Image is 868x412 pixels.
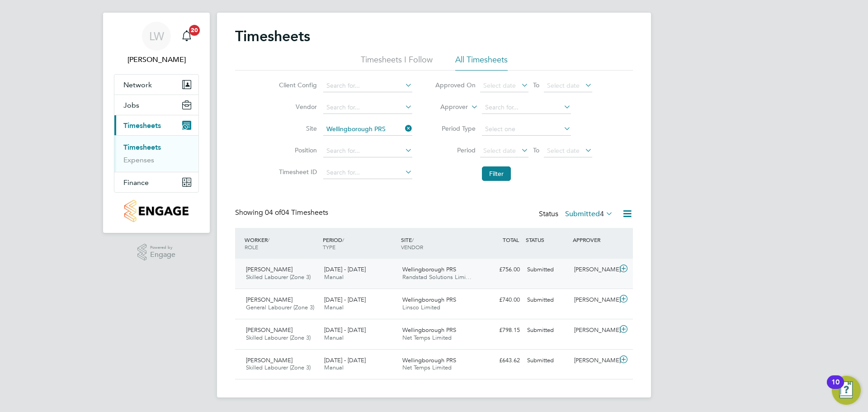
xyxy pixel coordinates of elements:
span: 04 of [265,208,281,217]
div: £798.15 [476,323,524,338]
span: Net Temps Limited [402,364,452,371]
span: Skilled Labourer (Zone 3) [246,364,311,371]
div: [PERSON_NAME] [571,293,618,308]
button: Open Resource Center, 10 new notifications [832,376,861,405]
li: All Timesheets [455,54,508,71]
span: 04 Timesheets [265,208,328,217]
a: 20 [178,22,196,51]
span: Manual [324,273,344,281]
span: General Labourer (Zone 3) [246,303,314,311]
span: Jobs [123,101,139,109]
span: [PERSON_NAME] [246,326,292,334]
div: Submitted [524,293,571,308]
span: Wellingborough PRS [402,356,456,364]
span: [DATE] - [DATE] [324,356,366,364]
div: £643.62 [476,353,524,368]
span: Select date [483,81,516,90]
button: Network [114,75,198,95]
h2: Timesheets [235,27,310,45]
div: WORKER [242,232,321,255]
label: Submitted [565,209,613,218]
div: Status [539,208,615,221]
a: Timesheets [123,143,161,152]
a: LW[PERSON_NAME] [114,22,199,65]
span: / [268,236,269,243]
div: 10 [831,382,840,394]
input: Search for... [323,145,412,157]
label: Approver [427,103,468,112]
span: [PERSON_NAME] [246,265,292,273]
div: Showing [235,208,330,218]
span: Louis Woodcock [114,54,199,65]
button: Jobs [114,95,198,115]
span: 4 [600,209,604,218]
span: 20 [189,25,200,36]
div: Submitted [524,323,571,338]
a: Go to home page [114,200,199,222]
span: Select date [547,147,580,155]
span: Linsco Limited [402,303,440,311]
span: To [530,144,542,156]
span: TOTAL [503,236,519,243]
div: SITE [399,232,477,255]
span: / [342,236,344,243]
div: £740.00 [476,293,524,308]
div: Submitted [524,262,571,277]
button: Filter [482,166,511,181]
span: [DATE] - [DATE] [324,265,366,273]
label: Vendor [276,103,317,111]
span: Net Temps Limited [402,334,452,341]
span: [DATE] - [DATE] [324,296,366,303]
span: Network [123,81,152,89]
label: Client Config [276,81,317,89]
span: To [530,79,542,91]
input: Search for... [482,101,571,114]
img: countryside-properties-logo-retina.png [124,200,188,222]
span: [PERSON_NAME] [246,296,292,303]
input: Search for... [323,166,412,179]
div: Timesheets [114,135,198,172]
span: Wellingborough PRS [402,326,456,334]
span: ROLE [245,243,258,251]
button: Finance [114,172,198,192]
div: [PERSON_NAME] [571,262,618,277]
input: Search for... [323,80,412,92]
label: Position [276,146,317,154]
span: Powered by [150,244,175,251]
input: Search for... [323,101,412,114]
label: Approved On [435,81,476,89]
span: [DATE] - [DATE] [324,326,366,334]
div: [PERSON_NAME] [571,323,618,338]
span: Skilled Labourer (Zone 3) [246,273,311,281]
div: APPROVER [571,232,618,248]
div: [PERSON_NAME] [571,353,618,368]
label: Site [276,124,317,133]
span: Select date [483,147,516,155]
div: £756.00 [476,262,524,277]
div: STATUS [524,232,571,248]
span: VENDOR [401,243,423,251]
a: Powered byEngage [137,244,176,261]
div: PERIOD [321,232,399,255]
input: Select one [482,123,571,136]
span: Skilled Labourer (Zone 3) [246,334,311,341]
a: Expenses [123,156,154,164]
span: / [412,236,414,243]
li: Timesheets I Follow [361,54,433,71]
span: Randstad Solutions Limi… [402,273,472,281]
input: Search for... [323,123,412,136]
span: LW [149,30,164,42]
span: Select date [547,81,580,90]
span: Engage [150,251,175,259]
label: Period Type [435,124,476,133]
nav: Main navigation [103,13,210,233]
span: Finance [123,178,149,187]
span: Manual [324,303,344,311]
span: Wellingborough PRS [402,296,456,303]
span: [PERSON_NAME] [246,356,292,364]
div: Submitted [524,353,571,368]
span: Wellingborough PRS [402,265,456,273]
label: Period [435,146,476,154]
button: Timesheets [114,115,198,135]
span: Timesheets [123,121,161,130]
